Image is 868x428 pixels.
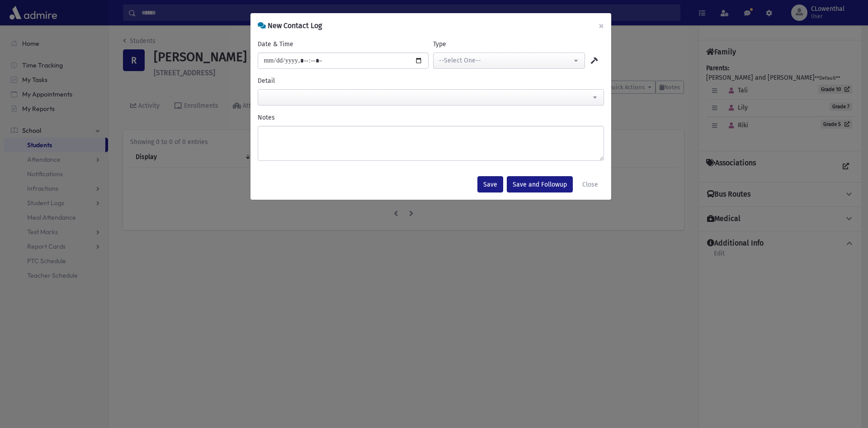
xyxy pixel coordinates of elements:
[258,113,275,122] label: Notes
[477,176,503,192] button: Save
[433,53,585,69] button: --Select One--
[433,39,446,49] label: Type
[507,176,573,192] button: Save and Followup
[439,56,572,65] div: --Select One--
[258,20,322,31] h6: New Contact Log
[258,39,293,49] label: Date & Time
[576,176,604,192] button: Close
[591,13,611,38] button: ×
[258,76,275,86] label: Detail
